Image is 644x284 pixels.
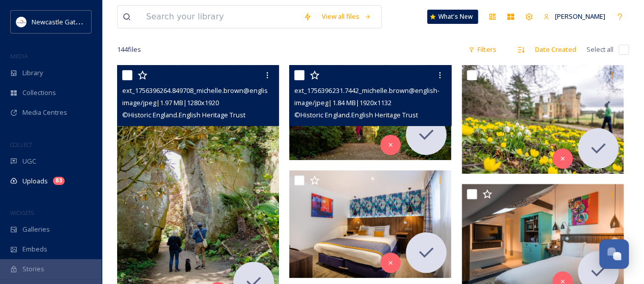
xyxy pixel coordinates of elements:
span: WIDGETS [10,209,34,216]
input: Search your library [141,6,298,28]
a: What's New [427,10,478,24]
span: 144 file s [117,45,141,54]
span: image/jpeg | 1.84 MB | 1920 x 1132 [294,98,391,107]
span: [PERSON_NAME] [555,12,605,21]
div: Filters [463,40,501,59]
span: UGC [22,156,36,166]
img: ext_1755678042.220162_jessica.marley@hinewcastle.co.uk-2020-10-09 11.17.18-800x534-cb6eae5.jpg [289,170,451,278]
span: Select all [586,45,613,54]
span: Collections [22,88,56,98]
span: image/jpeg | 1.97 MB | 1280 x 1920 [122,98,219,107]
span: ext_1756396231.7442_michelle.brown@english-heritage.org.uk-Belsay EH76910.jpg [294,85,545,95]
div: Date Created [530,40,581,59]
span: Uploads [22,176,48,186]
span: Stories [22,264,44,274]
span: Galleries [22,225,50,234]
img: DqD9wEUd_400x400.jpg [16,17,26,27]
span: MEDIA [10,52,28,60]
span: COLLECT [10,141,32,148]
span: Embeds [22,244,47,254]
span: © Historic England.English Heritage Trust [122,110,245,119]
a: [PERSON_NAME] [538,7,610,26]
span: Media Centres [22,108,67,117]
a: View all files [317,7,376,26]
img: ext_1756396198.964028_michelle.brown@english-heritage.org.uk-Belsay EH74284.jpg [462,65,624,174]
span: © Historic England.English Heritage Trust [294,110,417,119]
span: Newcastle Gateshead Initiative [32,17,125,26]
button: Open Chat [599,239,629,269]
span: ext_1756396264.849708_michelle.brown@english-heritage.org.uk-Belsay EH70717.jpg [122,85,380,95]
div: 83 [53,177,65,185]
span: Library [22,68,43,78]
